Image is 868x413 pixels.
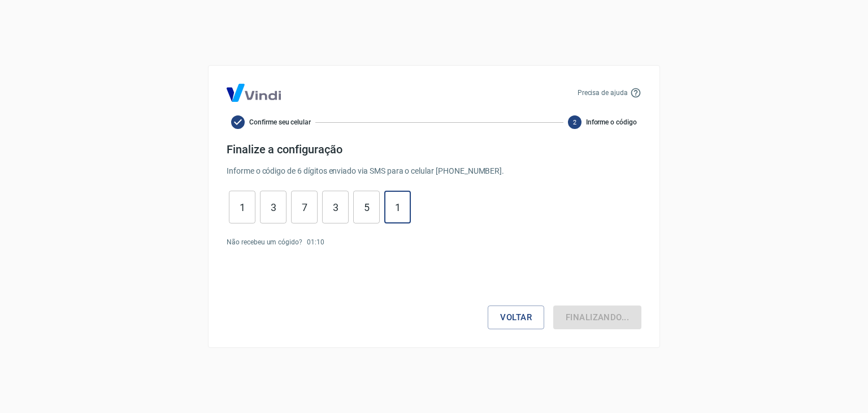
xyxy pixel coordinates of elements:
[249,117,311,127] span: Confirme seu celular
[227,84,281,102] img: Logo Vind
[578,88,628,98] p: Precisa de ajuda
[227,165,641,177] p: Informe o código de 6 dígitos enviado via SMS para o celular [PHONE_NUMBER] .
[488,306,544,329] button: Voltar
[307,237,324,247] p: 01 : 10
[573,119,576,126] text: 2
[227,237,302,247] p: Não recebeu um cógido?
[227,143,641,156] h4: Finalize a configuração
[586,117,637,127] span: Informe o código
